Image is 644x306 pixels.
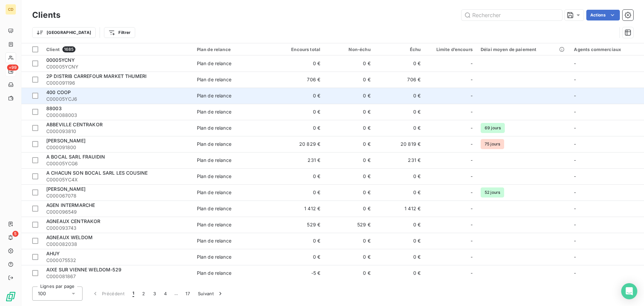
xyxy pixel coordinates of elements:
[574,125,576,131] span: -
[471,254,473,260] span: -
[197,270,231,276] div: Plan de relance
[46,234,93,240] span: AGNEAUX WELDOM
[274,55,325,72] td: 0 €
[274,152,325,168] td: 231 €
[46,176,189,183] span: C00005YC4X
[46,138,86,143] span: [PERSON_NAME]
[375,104,425,120] td: 0 €
[274,184,325,201] td: 0 €
[138,287,149,301] button: 2
[46,186,86,192] span: [PERSON_NAME]
[197,254,231,260] div: Plan de relance
[471,108,473,115] span: -
[46,209,189,215] span: C000096549
[32,27,96,38] button: [GEOGRAPHIC_DATA]
[46,47,60,52] span: Client
[481,187,504,198] span: 52 jours
[324,72,375,88] td: 0 €
[429,47,473,52] div: Limite d’encours
[46,241,189,248] span: C000082038
[62,46,75,52] span: 1685
[324,88,375,104] td: 0 €
[46,170,148,176] span: A CHACUN SON BOCAL SARL LES COUSINE
[324,55,375,72] td: 0 €
[574,157,576,163] span: -
[375,249,425,265] td: 0 €
[274,249,325,265] td: 0 €
[324,265,375,281] td: 0 €
[471,125,473,131] span: -
[375,201,425,217] td: 1 412 €
[274,88,325,104] td: 0 €
[46,218,101,224] span: AGNEAUX CENTRAKOR
[375,136,425,152] td: 20 819 €
[46,89,71,95] span: 400 COOP
[274,217,325,233] td: 529 €
[46,154,105,160] span: A BOCAL SARL FRAUIDIN
[481,139,504,149] span: 75 jours
[375,88,425,104] td: 0 €
[149,287,160,301] button: 3
[197,157,231,164] div: Plan de relance
[274,201,325,217] td: 1 412 €
[46,225,189,231] span: C000093743
[375,120,425,136] td: 0 €
[471,60,473,67] span: -
[274,233,325,249] td: 0 €
[46,273,189,280] span: C000081867
[38,290,46,297] span: 100
[197,189,231,196] div: Plan de relance
[197,221,231,228] div: Plan de relance
[375,233,425,249] td: 0 €
[46,144,189,151] span: C000091800
[574,206,576,211] span: -
[375,55,425,72] td: 0 €
[574,60,576,66] span: -
[471,76,473,83] span: -
[5,4,16,15] div: CD
[274,168,325,184] td: 0 €
[574,141,576,147] span: -
[375,152,425,168] td: 231 €
[46,251,60,256] span: AHUY
[375,217,425,233] td: 0 €
[46,128,189,135] span: C000093810
[46,192,189,199] span: C000067078
[621,283,637,299] div: Open Intercom Messenger
[324,249,375,265] td: 0 €
[197,60,231,67] div: Plan de relance
[181,287,194,301] button: 17
[197,173,231,180] div: Plan de relance
[324,184,375,201] td: 0 €
[274,265,325,281] td: -5 €
[574,93,576,98] span: -
[471,92,473,99] span: -
[278,47,321,52] div: Encours total
[274,72,325,88] td: 706 €
[171,288,181,299] span: …
[197,141,231,147] div: Plan de relance
[46,160,189,167] span: C00005YCG6
[324,120,375,136] td: 0 €
[574,189,576,195] span: -
[574,47,640,52] div: Agents commerciaux
[471,237,473,244] span: -
[324,168,375,184] td: 0 €
[132,290,134,297] span: 1
[324,104,375,120] td: 0 €
[46,57,75,63] span: 00005YCNY
[481,47,566,52] div: Délai moyen de paiement
[197,108,231,115] div: Plan de relance
[574,109,576,115] span: -
[379,47,421,52] div: Échu
[574,77,576,82] span: -
[462,10,562,20] input: Rechercher
[324,152,375,168] td: 0 €
[88,287,128,301] button: Précédent
[46,202,95,208] span: AGEN INTERMARCHE
[471,157,473,164] span: -
[274,120,325,136] td: 0 €
[46,73,147,79] span: 2P DISTRIB CARREFOUR MARKET THUMERI
[574,270,576,276] span: -
[324,136,375,152] td: 0 €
